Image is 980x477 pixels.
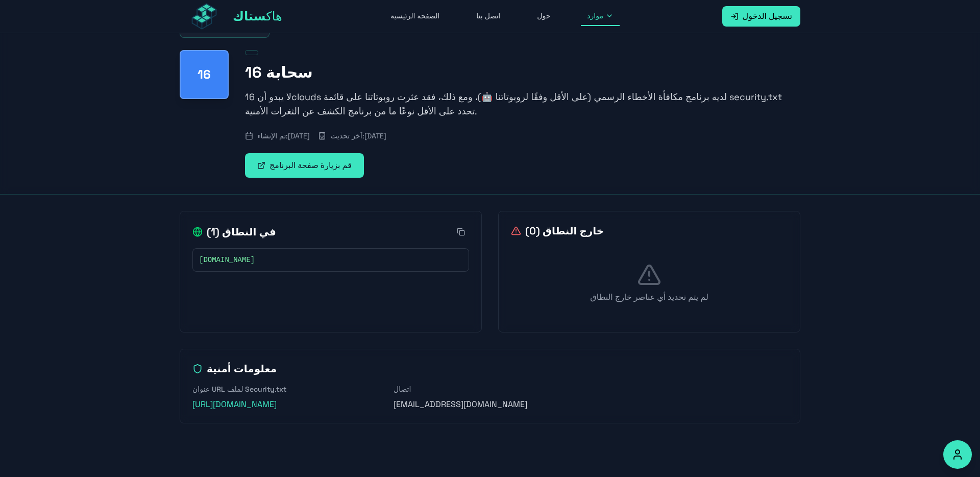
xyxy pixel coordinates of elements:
[180,50,229,99] div: 16 سحابة
[233,8,266,24] span: ستاك
[511,291,788,303] p: لم يتم تحديد أي عناصر خارج النطاق
[384,7,446,26] a: الصفحة الرئيسية
[192,225,276,239] h2: في النطاق ( 1 )
[192,384,385,394] h3: عنوان URL لملف Security.txt
[257,131,310,141] span: تم الإنشاء: [DATE]
[470,7,506,26] a: اتصل بنا
[245,153,364,178] a: قم بزيارة صفحة البرنامج
[192,399,277,410] a: [URL][DOMAIN_NAME]
[722,6,801,27] a: تسجيل الدخول
[511,224,604,238] h2: خارج النطاق ( 0 )
[233,8,282,25] span: هاك
[199,255,255,265] span: [DOMAIN_NAME]
[192,362,788,376] h2: معلومات أمنية
[394,384,586,394] h3: اتصال
[245,90,800,118] p: لا يبدو أن 16clouds لديه برنامج مكافأة الأخطاء الرسمي (على الأقل وفقًا لروبوتاتنا 🤖)، ومع ذلك، فق...
[394,398,586,411] p: [EMAIL_ADDRESS][DOMAIN_NAME]
[581,7,620,26] button: موارد
[453,224,469,240] button: نسخ جميع العناصر ضمن النطاق
[743,10,793,22] span: تسجيل الدخول
[943,440,972,469] button: Accessibility Options
[531,7,556,26] a: حول
[587,11,603,21] span: موارد
[245,63,800,82] h1: 16 سحابة
[330,131,386,141] span: آخر تحديث: [DATE]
